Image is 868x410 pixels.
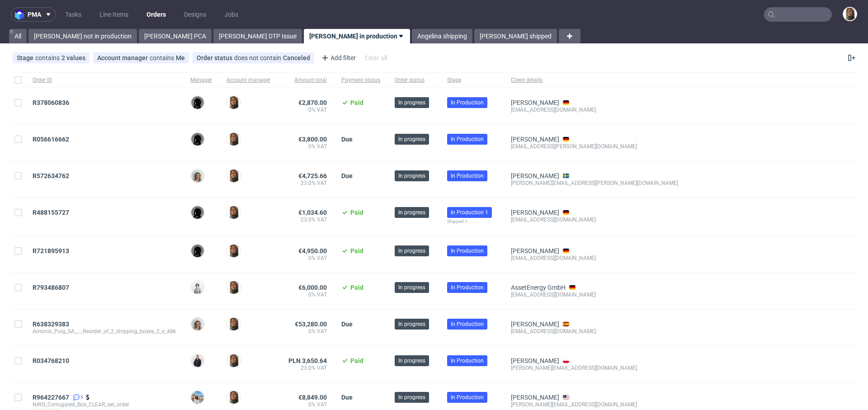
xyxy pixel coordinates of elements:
span: In Production [451,357,484,365]
a: R378060836 [33,99,71,106]
a: R793486807 [33,284,71,291]
a: [PERSON_NAME] DTP Issue [213,29,302,43]
span: In Production [451,320,484,328]
img: Angelina Marć [227,170,240,182]
div: [EMAIL_ADDRESS][DOMAIN_NAME] [511,328,678,335]
a: Designs [179,7,212,22]
span: Payment status [341,76,380,84]
a: [PERSON_NAME] [511,99,559,106]
span: €8,849.00 [298,394,327,401]
span: Account manager [97,54,150,61]
span: 23.0% VAT [285,364,327,372]
a: Tasks [60,7,87,22]
img: Angelina Marć [227,354,240,367]
img: Dawid Urbanowicz [191,206,204,219]
img: Marta Kozłowska [191,391,204,404]
a: R638329383 [33,320,71,328]
div: Clear all [363,52,389,64]
div: [EMAIL_ADDRESS][DOMAIN_NAME] [511,216,678,223]
a: Orders [141,7,171,22]
span: Order ID [33,76,176,84]
span: R378060836 [33,99,69,106]
div: [EMAIL_ADDRESS][PERSON_NAME][DOMAIN_NAME] [511,143,678,150]
span: R572634762 [33,172,69,179]
img: Angelina Marć [227,96,240,109]
span: Due [341,320,353,328]
span: R721895913 [33,247,69,254]
span: In progress [398,320,425,328]
a: [PERSON_NAME] not in production [28,29,137,43]
span: In Production [451,247,484,255]
span: Paid [350,209,363,216]
img: Angelina Marć [227,391,240,404]
img: Angelina Marć [844,8,856,20]
span: €1,034.60 [298,209,327,216]
span: In Production [451,172,484,180]
a: Jobs [219,7,244,22]
span: Paid [350,99,363,106]
span: In progress [398,208,425,217]
a: [PERSON_NAME] PCA [139,29,212,43]
img: Monika Poźniak [191,318,204,330]
span: pma [28,11,41,18]
span: 0% VAT [285,106,327,113]
span: R488155727 [33,209,69,216]
img: Angelina Marć [227,318,240,330]
a: R034768210 [33,357,71,364]
span: In Production [451,99,484,107]
span: R638329383 [33,320,69,328]
a: [PERSON_NAME] [511,247,559,254]
span: Order status [197,54,234,61]
span: Paid [350,284,363,291]
span: Client details [511,76,678,84]
div: [EMAIL_ADDRESS][DOMAIN_NAME] [511,254,678,262]
span: 0% VAT [285,328,327,335]
span: 23.0% VAT [285,216,327,223]
a: [PERSON_NAME] [511,136,559,143]
a: [PERSON_NAME] in production [304,29,410,43]
a: R488155727 [33,209,71,216]
div: Me [176,54,185,61]
span: 0% VAT [285,291,327,298]
a: R964227667 [33,394,71,401]
span: contains [35,54,61,61]
img: Dawid Urbanowicz [191,245,204,257]
button: pma [11,7,56,22]
span: Antonio_Puig_SA__-_Reorder_of_2_shipping_boxes_2_x_48k [33,328,176,335]
span: R964227667 [33,394,69,401]
a: 5 [71,394,83,401]
span: contains [150,54,176,61]
span: €3,800.00 [298,136,327,143]
span: In Production [451,135,484,143]
span: In Production [451,393,484,401]
span: Stage [17,54,35,61]
div: Shipped 1 [447,218,496,225]
span: PLN 3,650.64 [288,357,327,364]
span: In progress [398,283,425,292]
span: In Production 1 [451,208,488,217]
span: Due [341,394,353,401]
div: [PERSON_NAME][EMAIL_ADDRESS][PERSON_NAME][DOMAIN_NAME] [511,179,678,187]
span: Paid [350,357,363,364]
span: NWG_Corrugated_Box_CLEAR_set_order [33,401,176,408]
span: Manager [190,76,212,84]
div: [EMAIL_ADDRESS][DOMAIN_NAME] [511,291,678,298]
div: Canceled [283,54,310,61]
span: does not contain [234,54,283,61]
img: Dudek Mariola [191,281,204,294]
span: R056616662 [33,136,69,143]
img: Angelina Marć [227,133,240,146]
span: In progress [398,393,425,401]
img: Dawid Urbanowicz [191,96,204,109]
a: AssetEnergy GmbH [511,284,566,291]
span: €53,280.00 [295,320,327,328]
img: Angelina Marć [227,245,240,257]
span: €2,870.00 [298,99,327,106]
span: In progress [398,357,425,365]
img: logo [15,9,28,20]
span: In progress [398,247,425,255]
span: €4,725.66 [298,172,327,179]
span: Stage [447,76,496,84]
img: Dawid Urbanowicz [191,133,204,146]
span: 5 [80,394,83,401]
